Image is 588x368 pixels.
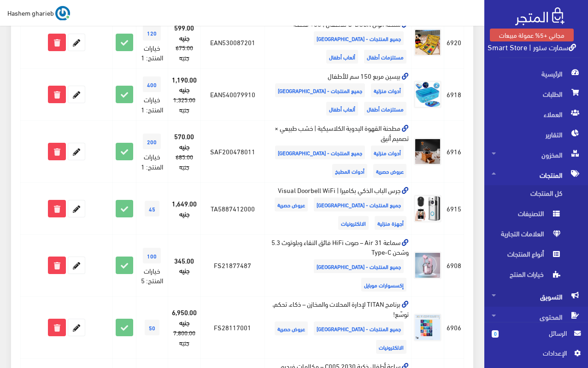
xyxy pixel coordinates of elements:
span: جميع المنتجات - [GEOGRAPHIC_DATA] [275,83,365,97]
a: ... Hashem gharieb [7,6,70,20]
span: إكسسوارات موبايل [361,278,406,292]
td: شنطة ألوان G-DUCK للأطفال | 50+ قطعة [265,17,412,69]
span: Hashem gharieb [7,7,54,18]
img: smaaa-air-31-sot-hifi-fayk-alnkaaa-oblototh-53-oshhn-type-c.jpg [414,251,441,279]
span: خيارات المنتج: 1 [141,93,163,116]
span: عروض حصرية [373,164,406,178]
td: 6908 [444,234,464,297]
span: اﻹعدادات [499,348,566,358]
a: سمارت ستور | Smart Store [488,40,576,53]
span: المخزون [492,145,581,165]
td: جرس الباب الذكي بكاميرا | Visual Doorbell WiFi [265,182,412,234]
span: خيارات المنتج: 5 [141,264,163,287]
span: أنواع المنتجات [492,246,562,266]
a: كل المنتجات [484,185,588,205]
td: 6918 [444,69,464,121]
span: خيارات المنتج [492,266,562,286]
img: ... [55,6,70,21]
span: أدوات منزلية [371,83,404,97]
iframe: Drift Widget Chat Controller [11,305,46,340]
span: مستلزمات أطفال [364,50,406,64]
td: برنامج TITAN لإدارة المحلات والمخازن – ذكاء، تحكم، توسّع! [265,297,412,359]
a: 0 الرسائل [492,328,581,348]
span: المنتجات [492,165,581,185]
img: . [515,7,564,25]
span: أدوات منزلية [371,146,404,159]
img: bysyn-mrbaa-150-sm-llatfal.jpg [414,81,441,108]
span: 50 [145,320,159,335]
td: 1,190.00 جنيه [168,69,200,121]
span: جميع المنتجات - [GEOGRAPHIC_DATA] [314,31,404,45]
span: جميع المنتجات - [GEOGRAPHIC_DATA] [275,146,365,159]
td: 6920 [444,17,464,69]
td: 6906 [444,297,464,359]
a: العلامات التجارية [484,226,588,246]
span: أجهزة منزلية [375,216,406,230]
span: 0 [492,330,499,338]
a: أنواع المنتجات [484,246,588,266]
td: 570.00 جنيه [168,121,200,183]
span: جميع المنتجات - [GEOGRAPHIC_DATA] [314,198,404,211]
td: سماعة Air 31 – صوت HiFi فائق النقاء وبلوتوث 5.3 وشحن Type-C [265,234,412,297]
span: الالكترونيات [376,340,406,354]
a: الرئيسية [484,64,588,84]
a: العملاء [484,104,588,124]
strike: 675.00 جنيه [176,42,193,63]
td: TA5887412000 [200,182,265,234]
span: العملاء [492,104,581,124]
td: بيسين مربع 150 سم للأطفال [265,69,412,121]
td: 345.00 جنيه [168,234,200,297]
a: المنتجات [484,165,588,185]
span: 120 [143,25,161,41]
span: الطلبات [492,84,581,104]
span: 100 [143,248,161,263]
span: 45 [145,201,159,216]
span: مستلزمات أطفال [364,102,406,116]
td: 6916 [444,121,464,183]
a: التصنيفات [484,205,588,226]
a: المخزون [484,145,588,165]
span: ألعاب أطفال [326,50,358,64]
strike: 685.00 جنيه [176,151,193,172]
span: جميع المنتجات - [GEOGRAPHIC_DATA] [314,321,404,335]
span: عروض حصرية [275,321,308,335]
a: خيارات المنتج [484,266,588,286]
td: 599.00 جنيه [168,17,200,69]
strike: 1,325.00 جنيه [173,94,195,115]
span: أدوات المطبخ [332,164,367,178]
span: جميع المنتجات - [GEOGRAPHIC_DATA] [314,259,404,273]
span: الرئيسية [492,64,581,84]
span: التقارير [492,124,581,145]
td: EAN540079910 [200,69,265,121]
td: 1,649.00 جنيه [168,182,200,234]
img: grs-albab-althky-bkamyra-visual-doorbell-wifi.jpg [414,195,441,222]
span: المحتوى [492,307,581,327]
span: التصنيفات [492,205,562,226]
td: 6,950.00 جنيه [168,297,200,359]
a: اﻹعدادات [492,348,581,362]
span: خيارات المنتج: 1 [141,41,163,64]
td: FS28117001 [200,297,265,359]
td: مطحنة القهوة اليدوية الكلاسيكية | خشب طبيعي × تصميم أنيق [265,121,412,183]
td: FS21877487 [200,234,265,297]
span: ألعاب أطفال [326,102,358,116]
td: 6915 [444,182,464,234]
img: mthn-alkho-alydoy-alklasyky-khshb-tbyaay-tsmym-anyk.jpg [414,138,441,165]
span: 200 [143,134,161,149]
span: عروض حصرية [275,198,308,211]
a: المحتوى [484,307,588,327]
td: SAF200478011 [200,121,265,183]
span: التسويق [492,286,581,307]
a: الطلبات [484,84,588,104]
img: shnt-aloan-g-duck-llatfal-50-ktaa.jpg [414,29,441,56]
a: التقارير [484,124,588,145]
strike: 7,800.00 جنيه [173,327,195,348]
span: خيارات المنتج: 1 [141,150,163,173]
span: كل المنتجات [492,185,562,205]
a: مجاني +5% عمولة مبيعات [490,29,574,41]
span: الالكترونيات [338,216,369,230]
td: EAN530087201 [200,17,265,69]
span: العلامات التجارية [492,226,562,246]
span: الرسائل [506,328,567,338]
span: 400 [143,76,161,92]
